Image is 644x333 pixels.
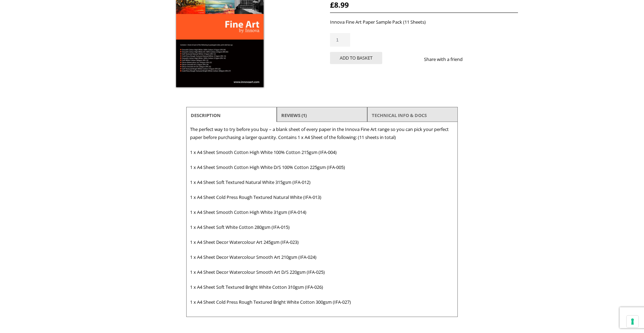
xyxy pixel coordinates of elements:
[330,33,350,47] input: Product quantity
[488,56,493,62] img: email sharing button
[190,163,454,171] p: 1 x A4 Sheet Smooth Cotton High White D/S 100% Cotton 225gsm (IFA-005)
[190,268,454,276] p: 1 x A4 Sheet Decor Watercolour Smooth Art D/S 220gsm (IFA-025)
[190,208,454,216] p: 1 x A4 Sheet Smooth Cotton High White 31gsm (IFA-014)
[330,18,518,26] p: Innova Fine Art Paper Sample Pack (11 Sheets)
[191,109,221,122] a: Description
[190,193,454,201] p: 1 x A4 Sheet Cold Press Rough Textured Natural White (IFA-013)
[281,109,307,122] a: Reviews (1)
[190,223,454,231] p: 1 x A4 Sheet Soft White Cotton 280gsm (IFA-015)
[424,55,471,63] p: Share with a friend
[190,253,454,261] p: 1 x A4 Sheet Decor Watercolour Smooth Art 210gsm (IFA-024)
[190,238,454,246] p: 1 x A4 Sheet Decor Watercolour Art 245gsm (IFA-023)
[190,178,454,186] p: 1 x A4 Sheet Soft Textured Natural White 315gsm (IFA-012)
[190,298,454,306] p: 1 x A4 Sheet Cold Press Rough Textured Bright White Cotton 300gsm (IFA-027)
[627,316,638,327] button: Your consent preferences for tracking technologies
[471,56,477,62] img: facebook sharing button
[190,283,454,291] p: 1 x A4 Sheet Soft Textured Bright White Cotton 310gsm (IFA-026)
[190,125,454,141] p: The perfect way to try before you buy – a blank sheet of every paper in the Innova Fine Art range...
[330,52,382,64] button: Add to basket
[372,109,427,122] a: TECHNICAL INFO & DOCS
[479,56,485,62] img: twitter sharing button
[190,148,454,156] p: 1 x A4 Sheet Smooth Cotton High White 100% Cotton 215gsm (IFA-004)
